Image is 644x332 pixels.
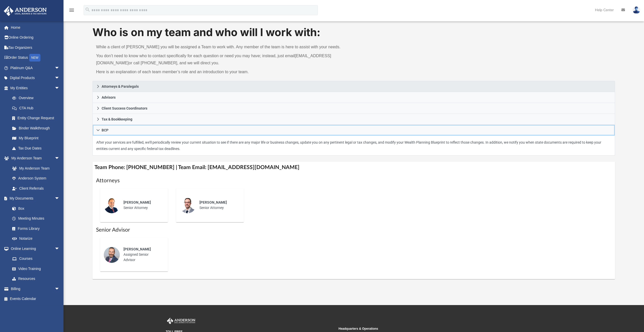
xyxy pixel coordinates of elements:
h4: Team Phone: [PHONE_NUMBER] | Team Email: [EMAIL_ADDRESS][DOMAIN_NAME] [92,162,615,173]
span: arrow_drop_down [55,83,65,93]
span: Tax & Bookkeeping [102,117,132,121]
i: search [85,7,90,12]
div: Senior Attorney [196,196,240,214]
a: Video Training [7,264,62,274]
h1: Who is on my team and who will I work with: [92,25,615,40]
img: thumbnail [104,247,120,263]
div: Senior Attorney [120,196,164,214]
a: CTA Hub [7,103,67,113]
a: Notarize [7,234,65,244]
a: Meeting Minutes [7,214,65,224]
a: Forms Library [7,223,62,234]
span: [PERSON_NAME] [199,200,227,204]
a: menu [69,10,75,13]
a: Anderson System [7,173,65,184]
a: Tax & Bookkeeping [92,114,615,125]
span: arrow_drop_down [55,193,65,204]
a: Overview [7,93,67,103]
a: My Blueprint [7,133,65,143]
div: Assigned Senior Advisor [120,243,164,266]
small: Headquarters & Operations [339,326,508,331]
a: Order StatusNEW [4,53,67,63]
a: Binder Walkthrough [7,123,67,133]
a: Online Learningarrow_drop_down [4,244,65,254]
a: Client Success Coordinators [92,103,615,114]
a: Courses [7,254,65,264]
a: My Entitiesarrow_drop_down [4,83,67,93]
span: arrow_drop_down [55,73,65,83]
a: Client Referrals [7,183,65,193]
img: thumbnail [104,197,120,213]
img: User Pic [633,6,640,14]
span: Client Success Coordinators [102,107,147,110]
div: BCP [92,136,615,156]
img: Anderson Advisors Platinum Portal [166,318,196,324]
a: Advisors [92,92,615,103]
a: My Anderson Team [7,163,62,173]
a: My Documentsarrow_drop_down [4,193,65,204]
p: While a client of [PERSON_NAME] you will be assigned a Team to work with. Any member of the team ... [96,43,350,51]
a: Tax Organizers [4,42,67,53]
img: thumbnail [180,197,196,213]
a: Billingarrow_drop_down [4,284,67,294]
a: Platinum Q&Aarrow_drop_down [4,63,67,73]
span: arrow_drop_down [55,153,65,164]
a: My Anderson Teamarrow_drop_down [4,153,65,163]
a: [EMAIL_ADDRESS][DOMAIN_NAME] [96,54,331,65]
span: arrow_drop_down [55,284,65,294]
a: Events Calendar [4,294,67,304]
a: Entity Change Request [7,113,67,123]
a: BCP [92,125,615,136]
a: Digital Productsarrow_drop_down [4,73,67,83]
span: Advisors [102,96,116,99]
span: arrow_drop_down [55,244,65,254]
p: After your services are fulfilled, we’ll periodically review your current situation to see if the... [96,139,611,152]
img: Anderson Advisors Platinum Portal [2,6,48,16]
a: Box [7,203,62,214]
span: [PERSON_NAME] [123,200,151,204]
a: Tax Due Dates [7,143,67,153]
a: Resources [7,274,65,284]
h1: Attorneys [96,177,611,184]
h1: Senior Advisor [96,226,611,234]
a: Attorneys & Paralegals [92,81,615,92]
a: Online Ordering [4,33,67,43]
p: You don’t need to know who to contact specifically for each question or need you may have; instea... [96,52,350,67]
a: Home [4,22,67,33]
span: BCP [102,128,108,132]
span: arrow_drop_down [55,63,65,73]
p: Here is an explanation of each team member’s role and an introduction to your team. [96,68,350,76]
span: Attorneys & Paralegals [102,85,139,88]
div: NEW [29,54,40,62]
i: menu [69,7,75,13]
span: [PERSON_NAME] [123,247,151,251]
